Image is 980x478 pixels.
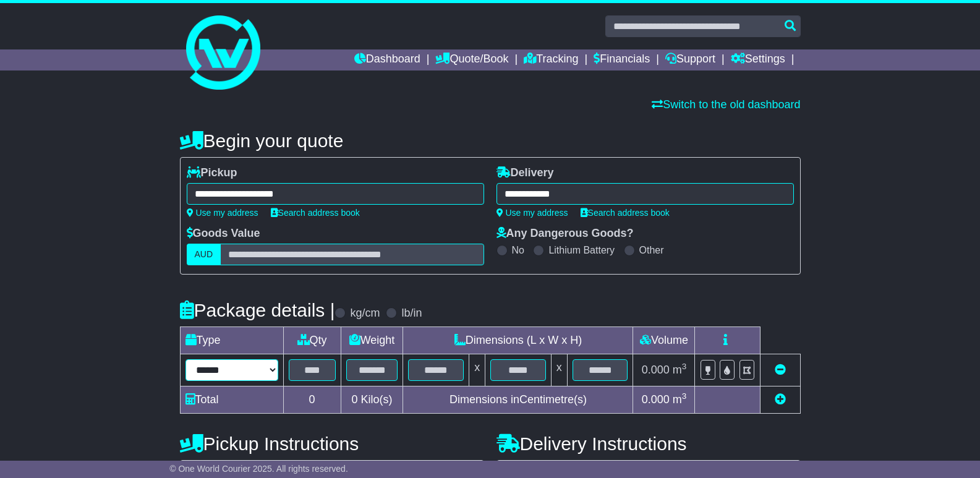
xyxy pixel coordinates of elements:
[187,166,237,180] label: Pickup
[512,244,524,256] label: No
[652,98,800,111] a: Switch to the old dashboard
[673,393,687,406] span: m
[187,244,221,265] label: AUD
[581,208,670,218] a: Search address book
[642,364,670,376] span: 0.000
[341,327,403,354] td: Weight
[642,393,670,406] span: 0.000
[169,464,348,474] span: © One World Courier 2025. All rights reserved.
[341,386,403,414] td: Kilo(s)
[594,49,650,70] a: Financials
[682,362,687,371] sup: 3
[271,208,360,218] a: Search address book
[283,386,341,414] td: 0
[469,354,485,386] td: x
[496,208,568,218] a: Use my address
[731,49,785,70] a: Settings
[180,433,484,454] h4: Pickup Instructions
[665,49,715,70] a: Support
[403,327,633,354] td: Dimensions (L x W x H)
[524,49,578,70] a: Tracking
[496,166,554,180] label: Delivery
[775,364,786,376] a: Remove this item
[401,307,422,320] label: lb/in
[187,208,258,218] a: Use my address
[673,364,687,376] span: m
[496,433,801,454] h4: Delivery Instructions
[354,49,420,70] a: Dashboard
[403,386,633,414] td: Dimensions in Centimetre(s)
[435,49,508,70] a: Quote/Book
[496,227,634,241] label: Any Dangerous Goods?
[548,244,615,256] label: Lithium Battery
[187,227,260,241] label: Goods Value
[283,327,341,354] td: Qty
[350,307,380,320] label: kg/cm
[633,327,695,354] td: Volume
[639,244,664,256] label: Other
[351,393,357,406] span: 0
[180,327,283,354] td: Type
[775,393,786,406] a: Add new item
[180,130,801,151] h4: Begin your quote
[682,391,687,401] sup: 3
[180,300,335,320] h4: Package details |
[551,354,567,386] td: x
[180,386,283,414] td: Total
